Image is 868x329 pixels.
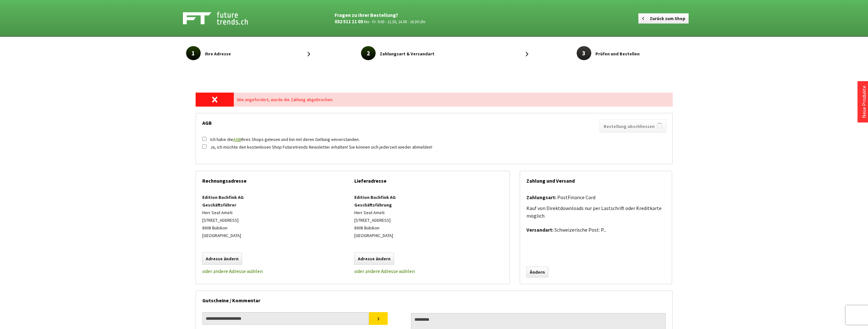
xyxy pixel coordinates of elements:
span: 1 [186,46,201,60]
span: Geschäftsführung [354,202,392,208]
a: Zurück zum Shop [638,13,689,24]
strong: Versandart: [526,227,553,233]
span: 3 [577,46,591,60]
a: AGB [233,136,241,142]
span: [STREET_ADDRESS] [202,217,239,223]
strong: Zahlungsart: [526,194,556,200]
small: Mo - Fr: 9:00 - 11.30, 14.00 - 16.30 Uhr [364,19,426,24]
a: 032 511 11 03 [335,18,363,24]
div: Zahlung und Versand [526,171,665,187]
span: [GEOGRAPHIC_DATA] [202,233,241,238]
span: Bubikon [364,225,379,231]
span: Ameti [373,210,385,215]
span: Herr [202,210,211,215]
a: Neue Produkte [861,86,867,118]
div: Rechnungsadresse [202,171,342,187]
span: Geschäftsführer [202,202,236,208]
label: Ja, ich möchte den kostenlosen Shop Futuretrends Newsletter erhalten! Sie können sich jederzeit w... [210,144,432,150]
span: 8608 [202,225,211,231]
a: oder andere Adresse wählen [354,268,415,274]
img: Shop Futuretrends - zur Startseite wechseln [183,10,262,26]
span: Edition Buchfink AG [354,194,396,200]
span: Ihre Adresse [205,50,231,58]
button: Bestellung abschliessen [600,119,666,133]
span: Schweizerische Post: Priority Signature [554,227,606,233]
span: [STREET_ADDRESS] [354,217,391,223]
span: Herr [354,210,363,215]
p: Kauf von Direktdownloads nur per Lastschrift oder Kreditkarte möglich [526,204,665,220]
span: Seat [212,210,220,215]
span: Zahlungsart & Versandart [380,50,434,58]
a: oder andere Adresse wählen [202,268,263,274]
div: Lieferadresse [354,171,503,187]
a: Adresse ändern [202,253,242,265]
span: Seat [364,210,372,215]
a: Shop Futuretrends - zur Startseite wechseln [183,10,304,26]
a: Ändern [526,267,548,277]
span: Bubikon [212,225,227,231]
span: Edition Buchfink AG [202,194,244,200]
span: 8608 [354,225,363,231]
span: 2 [361,46,376,60]
span: Prüfen und Bestellen [595,50,640,58]
span: PostFinance Card [557,194,595,200]
span: Ameti [221,210,233,215]
div: AGB [202,113,666,129]
div: Gutscheine / Kommentar [202,291,666,307]
div: Wie angefordert, wurde die Zahlung abgebrochen. [234,93,673,107]
strong: Fragen zu Ihrer Bestellung? [335,12,398,18]
a: Adresse ändern [354,253,394,265]
label: Ich habe die Ihres Shops gelesen und bin mit deren Geltung einverstanden. [210,136,360,142]
span: [GEOGRAPHIC_DATA] [354,233,393,238]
